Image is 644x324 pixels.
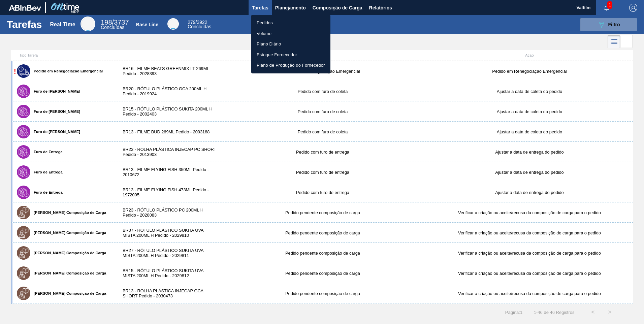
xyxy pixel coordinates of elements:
a: Plano Diário [251,39,330,50]
a: Volume [251,28,330,39]
a: Estoque Fornecedor [251,50,330,60]
a: Plano de Produção do Fornecedor [251,60,330,71]
a: Pedidos [251,18,330,28]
